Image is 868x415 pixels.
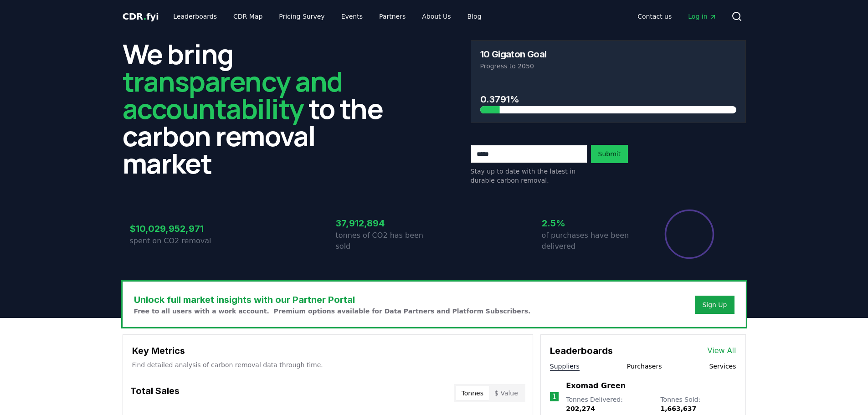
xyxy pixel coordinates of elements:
nav: Main [166,8,488,25]
p: Stay up to date with the latest in durable carbon removal. [471,167,587,185]
h3: 37,912,894 [336,216,434,230]
button: Tonnes [456,386,489,400]
a: Leaderboards [166,8,224,25]
p: Free to all users with a work account. Premium options available for Data Partners and Platform S... [134,307,531,316]
span: Log in [688,12,716,21]
span: 1,663,637 [660,405,696,412]
h3: $10,029,952,971 [130,222,228,236]
a: CDR Map [226,8,270,25]
h3: 10 Gigaton Goal [480,50,547,59]
button: Purchasers [627,362,662,371]
a: Events [334,8,370,25]
button: Submit [591,145,628,163]
div: Percentage of sales delivered [664,209,715,260]
h3: Unlock full market insights with our Partner Portal [134,293,531,307]
button: Sign Up [695,296,734,314]
a: Pricing Survey [272,8,332,25]
p: spent on CO2 removal [130,236,228,246]
button: $ Value [489,386,524,400]
a: Blog [460,8,489,25]
span: transparency and accountability [123,62,343,127]
span: CDR fyi [123,11,159,22]
h3: Leaderboards [550,344,613,358]
p: 1 [552,391,556,402]
button: Services [709,362,736,371]
a: Contact us [630,8,679,25]
p: Tonnes Sold : [660,395,736,413]
a: Partners [372,8,413,25]
p: Find detailed analysis of carbon removal data through time. [132,360,524,369]
p: Tonnes Delivered : [566,395,651,413]
button: Suppliers [550,362,580,371]
h3: 2.5% [542,216,640,230]
a: Log in [681,8,724,25]
nav: Main [630,8,724,25]
a: About Us [415,8,458,25]
p: Progress to 2050 [480,61,736,71]
h3: Total Sales [130,384,180,402]
a: CDR.fyi [123,10,159,23]
h3: 0.3791% [480,92,736,106]
a: View All [708,345,736,356]
h2: We bring to the carbon removal market [123,40,398,177]
span: . [143,11,146,22]
a: Exomad Green [566,380,626,391]
p: tonnes of CO2 has been sold [336,230,434,252]
a: Sign Up [702,300,727,309]
h3: Key Metrics [132,344,524,358]
p: of purchases have been delivered [542,230,640,252]
span: 202,274 [566,405,595,412]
